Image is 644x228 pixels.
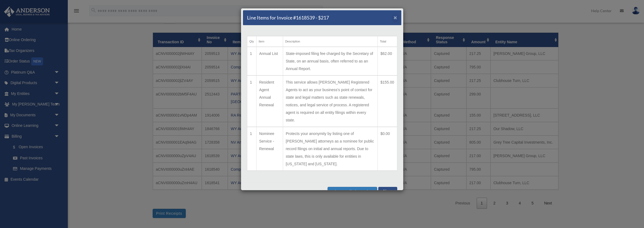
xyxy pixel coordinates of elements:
[247,36,256,47] th: Qty
[256,47,283,75] td: Annual List
[283,47,377,75] td: State-imposed filing fee charged by the Secretary of State, on an annual basis, often referred to...
[377,75,397,127] td: $155.00
[283,75,377,127] td: This service allows [PERSON_NAME] Registered Agents to act as your business's point of contact fo...
[377,127,397,171] td: $0.00
[247,47,256,75] td: 1
[256,75,283,127] td: Resident Agent Annual Renewal
[377,47,397,75] td: $62.00
[378,187,397,193] button: Close
[377,36,397,47] th: Total
[256,127,283,171] td: Nominee Service - Renewal
[283,127,377,171] td: Protects your anonymity by listing one of [PERSON_NAME] attorneys as a nominee for public record ...
[256,36,283,47] th: Item
[247,75,256,127] td: 1
[247,14,329,21] h5: Line Items for Invoice #1618539 - $217
[394,14,397,21] span: ×
[394,15,397,20] button: Close
[283,36,377,47] th: Description
[247,127,256,171] td: 1
[328,187,377,196] button: Print Detailed Receipts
